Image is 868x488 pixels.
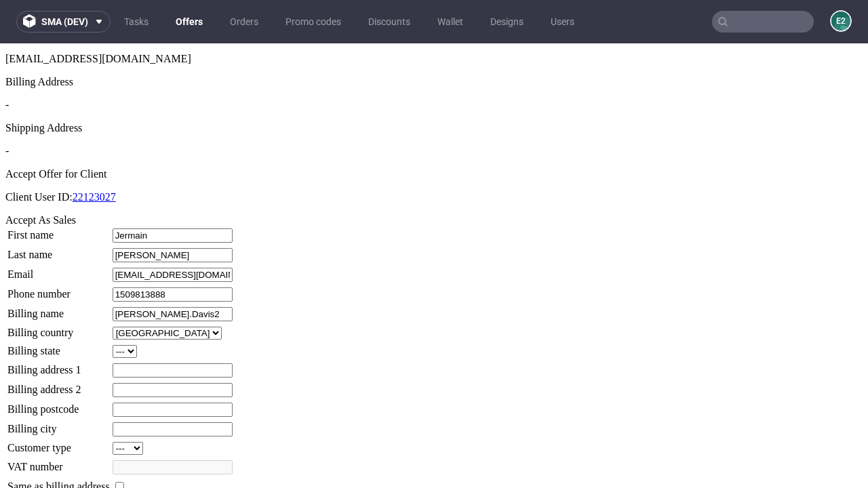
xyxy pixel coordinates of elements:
[5,56,9,67] span: -
[116,11,157,33] a: Tasks
[7,436,111,451] td: Same as billing address
[5,9,191,21] span: [EMAIL_ADDRESS][DOMAIN_NAME]
[7,204,111,220] td: Last name
[7,224,111,239] td: Email
[7,184,111,200] td: First name
[73,148,116,159] a: 22123027
[7,339,111,354] td: Billing address 2
[7,319,111,335] td: Billing address 1
[7,283,111,297] td: Billing country
[7,359,111,374] td: Billing postcode
[831,12,850,30] figcaption: e2
[5,125,863,137] div: Accept Offer for Client
[5,33,863,45] div: Billing Address
[5,79,863,91] div: Shipping Address
[167,11,211,33] a: Offers
[41,17,88,26] span: sma (dev)
[5,171,863,183] div: Accept As Sales
[7,398,111,412] td: Customer type
[7,263,111,279] td: Billing name
[482,11,532,33] a: Designs
[277,11,349,33] a: Promo codes
[360,11,418,33] a: Discounts
[7,301,111,315] td: Billing state
[16,11,111,33] button: sma (dev)
[7,378,111,394] td: Billing city
[5,148,863,160] p: Client User ID:
[7,243,111,259] td: Phone number
[542,11,583,33] a: Users
[5,102,9,113] span: -
[222,11,267,33] a: Orders
[429,11,471,33] a: Wallet
[7,416,111,432] td: VAT number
